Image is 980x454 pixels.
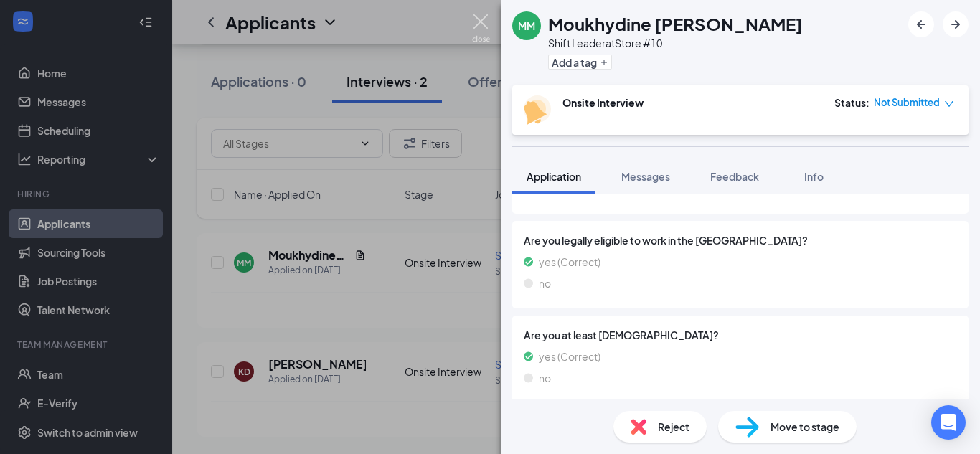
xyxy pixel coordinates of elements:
[834,95,870,110] div: Status :
[771,419,839,435] span: Move to stage
[874,95,940,110] span: Not Submitted
[539,254,600,270] span: yes (Correct)
[527,170,581,183] span: Application
[518,19,535,33] div: MM
[539,275,551,291] span: no
[947,16,964,33] svg: ArrowRight
[539,349,600,364] span: yes (Correct)
[548,55,612,70] button: PlusAdd a tag
[913,16,930,33] svg: ArrowLeftNew
[908,11,934,37] button: ArrowLeftNew
[658,419,689,435] span: Reject
[539,370,551,386] span: no
[524,232,957,248] span: Are you legally eligible to work in the [GEOGRAPHIC_DATA]?
[943,11,969,37] button: ArrowRight
[562,96,644,109] b: Onsite Interview
[621,170,670,183] span: Messages
[931,405,966,440] div: Open Intercom Messenger
[710,170,759,183] span: Feedback
[944,99,954,109] span: down
[804,170,824,183] span: Info
[600,58,608,67] svg: Plus
[548,11,803,36] h1: Moukhydine [PERSON_NAME]
[524,327,957,343] span: Are you at least [DEMOGRAPHIC_DATA]?
[548,36,803,50] div: Shift Leader at Store #10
